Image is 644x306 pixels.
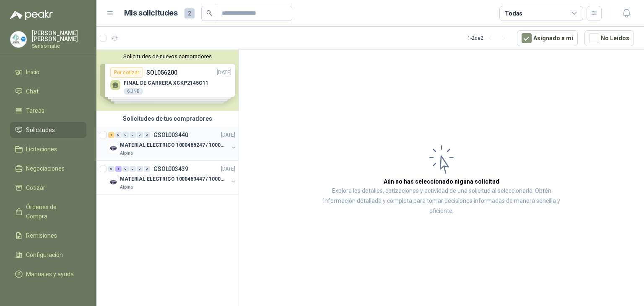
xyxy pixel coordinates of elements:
p: [PERSON_NAME] [PERSON_NAME] [32,30,86,42]
p: Explora los detalles, cotizaciones y actividad de una solicitud al seleccionarla. Obtén informaci... [323,186,560,216]
div: 0 [130,132,136,138]
a: Tareas [10,103,86,119]
p: [DATE] [221,131,235,139]
img: Company Logo [108,143,118,153]
a: 0 1 0 0 0 0 GSOL003439[DATE] Company LogoMATERIAL ELECTRICO 1000463447 / 1000465800Alpina [108,164,237,191]
a: Chat [10,83,86,99]
a: Cotizar [10,180,86,196]
img: Company Logo [10,31,26,47]
span: Chat [26,87,39,96]
p: MATERIAL ELECTRICO 1000465247 / 1000466995 [120,141,224,149]
button: Asignado a mi [517,30,578,46]
a: Inicio [10,64,86,80]
a: Configuración [10,247,86,263]
div: Solicitudes de tus compradores [96,111,239,127]
button: No Leídos [584,30,634,46]
p: Alpina [120,150,133,157]
h3: Aún no has seleccionado niguna solicitud [384,177,499,186]
button: Solicitudes de nuevos compradores [100,53,235,60]
a: 1 0 0 0 0 0 GSOL003440[DATE] Company LogoMATERIAL ELECTRICO 1000465247 / 1000466995Alpina [108,130,237,157]
div: 0 [144,166,150,172]
p: Sensomatic [32,44,86,49]
p: GSOL003440 [153,132,188,138]
p: GSOL003439 [153,166,188,172]
a: Solicitudes [10,122,86,138]
span: Órdenes de Compra [26,202,78,221]
h1: Mis solicitudes [124,7,178,19]
div: 0 [137,166,143,172]
div: 1 [115,166,122,172]
span: Solicitudes [26,125,55,135]
span: Remisiones [26,231,57,240]
a: Órdenes de Compra [10,199,86,224]
span: Inicio [26,67,39,77]
span: search [206,10,212,16]
div: 0 [115,132,122,138]
a: Licitaciones [10,141,86,157]
div: Todas [505,9,522,18]
div: 0 [122,132,129,138]
div: 0 [137,132,143,138]
a: Remisiones [10,228,86,244]
p: MATERIAL ELECTRICO 1000463447 / 1000465800 [120,175,224,183]
span: Licitaciones [26,145,57,154]
span: Cotizar [26,183,45,192]
p: Alpina [120,184,133,191]
div: Solicitudes de nuevos compradoresPor cotizarSOL056200[DATE] FINAL DE CARRERA XCKP2145G116 UNDPor ... [96,50,239,111]
img: Company Logo [108,177,118,187]
span: Manuales y ayuda [26,270,74,279]
span: 2 [184,8,195,18]
div: 0 [122,166,129,172]
div: 1 [108,132,114,138]
a: Negociaciones [10,161,86,176]
p: [DATE] [221,165,235,173]
div: 0 [144,132,150,138]
span: Configuración [26,250,63,259]
div: 1 - 2 de 2 [467,31,510,45]
div: 0 [108,166,114,172]
img: Logo peakr [10,10,53,20]
div: 0 [130,166,136,172]
span: Negociaciones [26,164,65,173]
a: Manuales y ayuda [10,266,86,282]
span: Tareas [26,106,44,115]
